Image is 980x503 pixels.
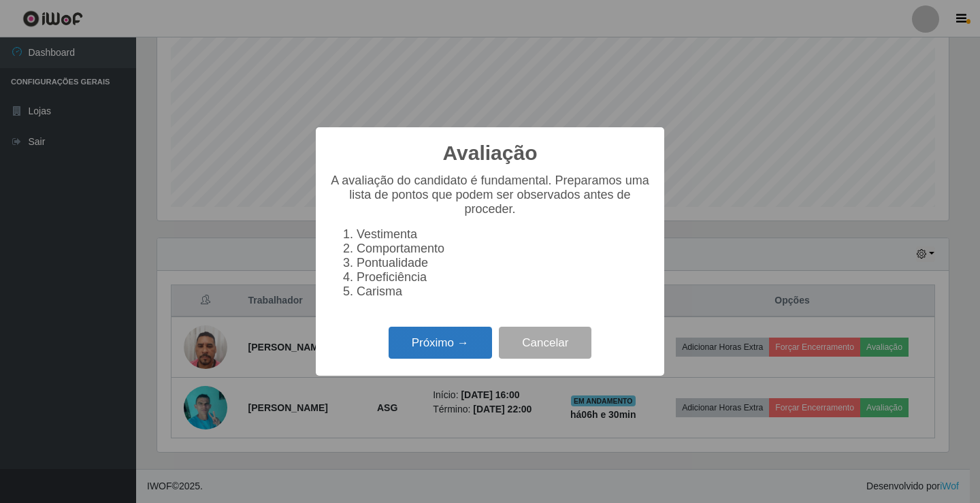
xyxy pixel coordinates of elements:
[357,227,651,242] li: Vestimenta
[499,327,591,359] button: Cancelar
[357,256,651,270] li: Pontualidade
[357,242,651,256] li: Comportamento
[357,285,651,299] li: Carisma
[357,270,651,285] li: Proeficiência
[329,174,651,216] p: A avaliação do candidato é fundamental. Preparamos uma lista de pontos que podem ser observados a...
[389,327,492,359] button: Próximo →
[443,141,538,165] h2: Avaliação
